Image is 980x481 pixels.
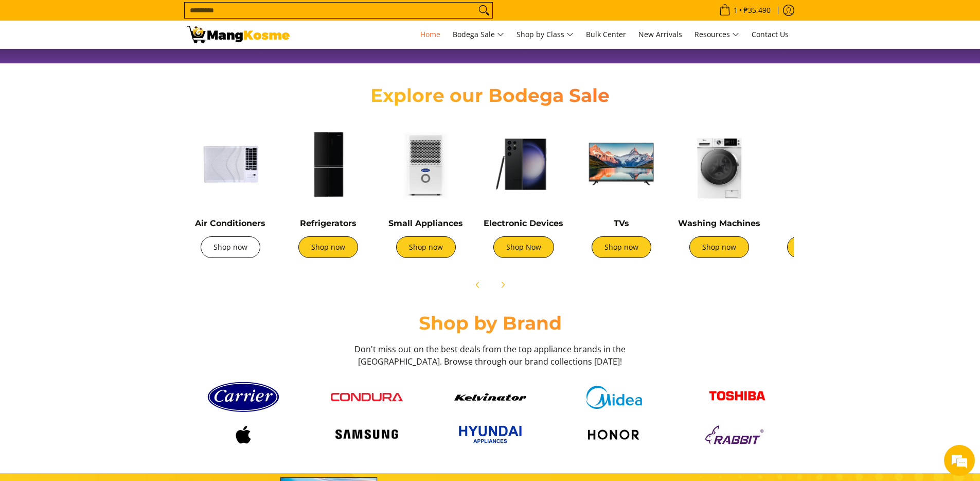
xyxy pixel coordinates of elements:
[187,378,300,416] a: Carrier logo 1 98356 9b90b2e1 0bd1 49ad 9aa2 9ddb2e94a36b
[448,21,509,48] a: Bodega Sale
[434,421,547,448] a: Hyundai 2
[396,236,456,258] a: Shop now
[331,425,403,444] img: Logo samsung wordmark
[310,393,423,401] a: Condura logo red
[732,7,739,14] span: 1
[480,121,567,208] img: Electronic Devices
[633,21,687,48] a: New Arrivals
[454,421,526,448] img: Hyundai 2
[382,121,470,208] img: Small Appliances
[787,236,847,258] a: Shop now
[467,273,489,296] button: Previous
[578,121,665,208] img: TVs
[187,121,274,208] img: Air Conditioners
[614,218,629,228] a: TVs
[742,7,772,14] span: ₱35,490
[187,312,794,335] h2: Shop by Brand
[300,21,794,48] nav: Main Menu
[638,29,682,39] span: New Arrivals
[689,21,744,48] a: Resources
[351,343,629,368] h3: Don't miss out on the best deals from the top appliance brands in the [GEOGRAPHIC_DATA]. Browse t...
[746,21,794,48] a: Contact Us
[420,29,440,39] span: Home
[331,393,403,401] img: Condura logo red
[310,425,423,444] a: Logo samsung wordmark
[681,383,794,411] a: Toshiba logo
[586,29,626,39] span: Bulk Center
[773,121,861,208] img: Cookers
[195,218,265,228] a: Air Conditioners
[578,386,650,409] img: Midea logo 405e5d5e af7e 429b b899 c48f4df307b6
[434,393,547,401] a: Kelvinator button 9a26f67e caed 448c 806d e01e406ddbdc
[592,236,651,258] a: Shop now
[752,29,789,39] span: Contact Us
[578,422,650,448] img: Logo honor
[581,21,631,48] a: Bulk Center
[298,236,358,258] a: Shop now
[454,393,526,401] img: Kelvinator button 9a26f67e caed 448c 806d e01e406ddbdc
[300,218,357,228] a: Refrigerators
[187,26,290,43] img: Mang Kosme: Your Home Appliances Warehouse Sale Partner!
[557,386,670,409] a: Midea logo 405e5d5e af7e 429b b899 c48f4df307b6
[476,3,492,18] button: Search
[207,422,279,448] img: Logo apple
[678,218,760,228] a: Washing Machines
[415,21,446,48] a: Home
[484,218,563,228] a: Electronic Devices
[701,422,773,448] img: Logo rabbit
[388,218,463,228] a: Small Appliances
[341,84,639,107] h2: Explore our Bodega Sale
[284,121,372,208] img: Refrigerators
[511,21,579,48] a: Shop by Class
[675,121,763,208] img: Washing Machines
[491,273,514,296] button: Next
[701,383,773,411] img: Toshiba logo
[201,236,260,258] a: Shop now
[716,5,774,16] span: •
[187,422,300,448] a: Logo apple
[453,28,504,41] span: Bodega Sale
[557,422,670,448] a: Logo honor
[694,28,739,41] span: Resources
[516,28,574,41] span: Shop by Class
[207,378,279,416] img: Carrier logo 1 98356 9b90b2e1 0bd1 49ad 9aa2 9ddb2e94a36b
[689,236,749,258] a: Shop now
[681,422,794,448] a: Logo rabbit
[493,236,554,258] a: Shop Now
